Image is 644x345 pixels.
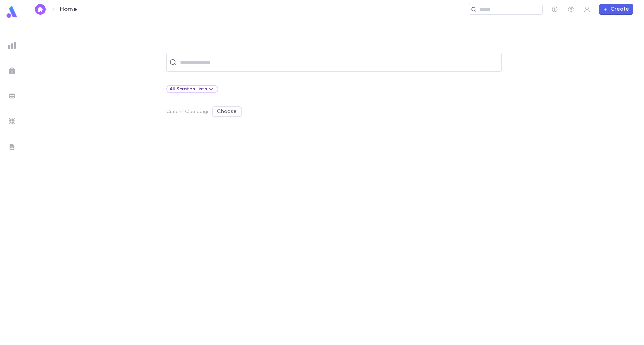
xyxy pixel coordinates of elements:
p: Home [60,6,77,13]
img: home_white.a664292cf8c1dea59945f0da9f25487c.svg [36,7,44,12]
div: All Scratch Lists [166,85,218,93]
p: Current Campaign [166,109,210,114]
img: campaigns_grey.99e729a5f7ee94e3726e6486bddda8f1.svg [8,67,16,75]
img: batches_grey.339ca447c9d9533ef1741baa751efc33.svg [8,92,16,100]
img: letters_grey.7941b92b52307dd3b8a917253454ce1c.svg [8,143,16,151]
button: Choose [212,106,241,117]
button: Create [599,4,633,15]
div: All Scratch Lists [170,85,215,93]
img: logo [5,5,19,18]
img: imports_grey.530a8a0e642e233f2baf0ef88e8c9fcb.svg [8,117,16,125]
img: reports_grey.c525e4749d1bce6a11f5fe2a8de1b229.svg [8,41,16,49]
